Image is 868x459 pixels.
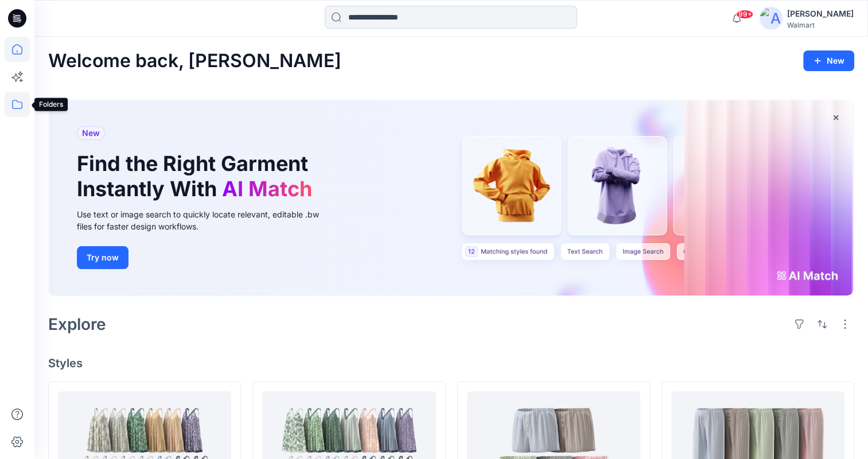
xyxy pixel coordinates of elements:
[77,208,335,232] div: Use text or image search to quickly locate relevant, editable .bw files for faster design workflows.
[48,315,106,333] h2: Explore
[77,151,318,201] h1: Find the Right Garment Instantly With
[736,10,753,19] span: 99+
[48,50,341,72] h2: Welcome back, [PERSON_NAME]
[787,21,854,29] div: Walmart
[82,126,100,140] span: New
[77,246,129,269] button: Try now
[803,50,854,71] button: New
[48,356,854,370] h4: Styles
[222,176,312,201] span: AI Match
[760,7,783,30] img: avatar
[787,7,854,21] div: [PERSON_NAME]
